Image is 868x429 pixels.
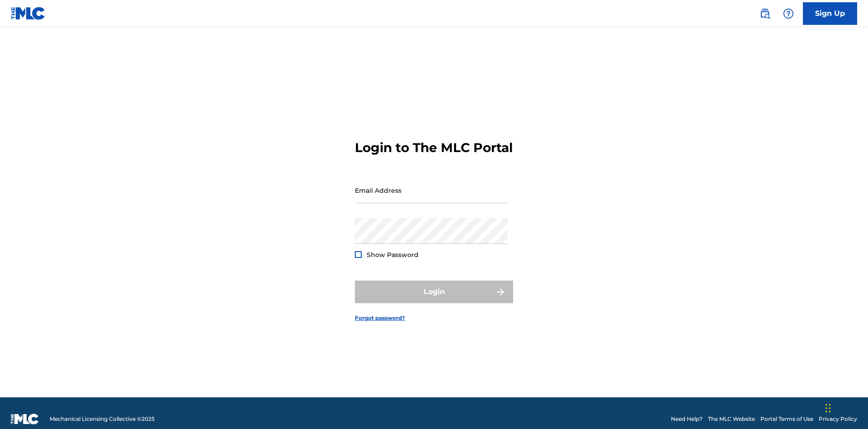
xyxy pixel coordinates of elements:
[708,415,755,423] a: The MLC Website
[756,5,774,23] a: Public Search
[760,415,813,423] a: Portal Terms of Use
[823,386,868,429] iframe: Chat Widget
[355,140,513,156] h3: Login to The MLC Portal
[803,2,857,25] a: Sign Up
[50,415,155,423] span: Mechanical Licensing Collective © 2025
[367,251,419,259] span: Show Password
[826,395,831,422] div: Drag
[355,314,405,322] a: Forgot password?
[819,415,857,423] a: Privacy Policy
[11,414,39,424] img: logo
[779,5,797,23] div: Help
[671,415,703,423] a: Need Help?
[11,7,46,20] img: MLC Logo
[759,8,770,19] img: search
[783,8,794,19] img: help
